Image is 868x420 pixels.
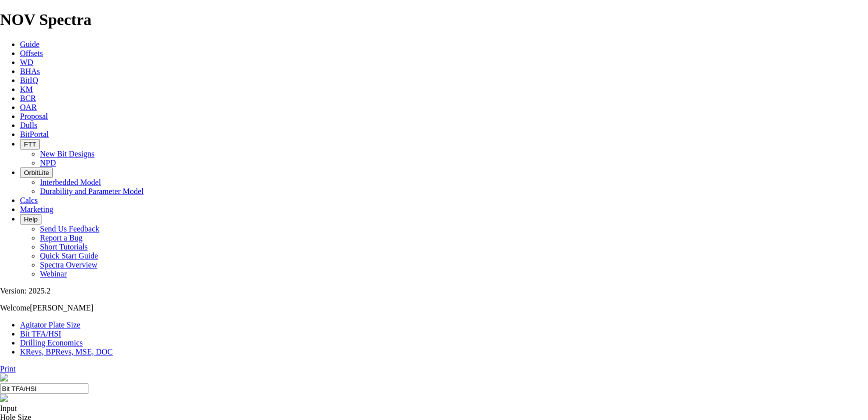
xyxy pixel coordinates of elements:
a: Dulls [20,121,37,129]
a: Marketing [20,205,53,213]
span: Help [24,215,37,223]
span: FTT [24,140,36,148]
a: BitPortal [20,130,49,138]
a: Offsets [20,49,43,57]
a: Proposal [20,112,48,120]
a: BCR [20,94,36,102]
a: Interbedded Model [40,178,101,186]
a: Bit TFA/HSI [20,329,61,338]
a: BHAs [20,67,40,75]
a: Webinar [40,269,67,278]
a: Short Tutorials [40,242,88,251]
a: Durability and Parameter Model [40,187,144,195]
a: Report a Bug [40,233,82,242]
a: Quick Start Guide [40,251,98,260]
a: OAR [20,103,37,111]
a: Drilling Economics [20,338,83,347]
span: OrbitLite [24,169,49,176]
a: WD [20,58,33,66]
a: NPD [40,158,56,167]
a: KM [20,85,33,93]
span: [PERSON_NAME] [30,303,93,312]
a: BitIQ [20,76,38,84]
a: New Bit Designs [40,149,94,158]
a: Agitator Plate Size [20,320,80,329]
a: KRevs, BPRevs, MSE, DOC [20,347,113,356]
a: Send Us Feedback [40,224,99,233]
button: FTT [20,139,40,149]
a: Guide [20,40,39,48]
button: Help [20,214,41,224]
a: Spectra Overview [40,260,97,269]
button: OrbitLite [20,167,53,178]
a: Calcs [20,196,38,204]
